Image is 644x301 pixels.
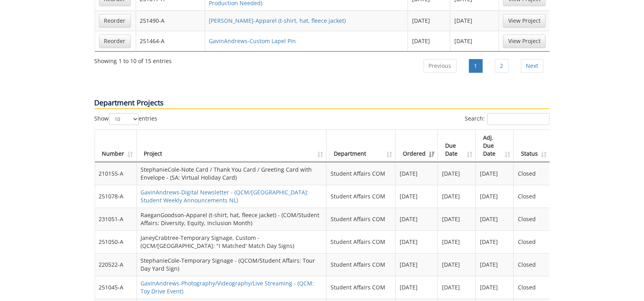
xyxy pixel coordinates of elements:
[95,113,158,125] label: Show entries
[99,34,131,48] a: Reorder
[438,230,476,253] td: [DATE]
[95,230,137,253] td: 251050-A
[141,188,309,204] a: GavinAndrews-Digital Newsletter - (QCM/[GEOGRAPHIC_DATA]: Student Weekly Announcements NL)
[141,279,314,295] a: GavinAndrews-Photography/Videography/Live Streaming - (QCM: Toy Drive Event)
[137,130,327,162] th: Project: activate to sort column ascending
[450,31,499,51] td: [DATE]
[476,185,514,208] td: [DATE]
[95,208,137,230] td: 231051-A
[450,10,499,31] td: [DATE]
[408,31,450,51] td: [DATE]
[327,130,396,162] th: Department: activate to sort column ascending
[514,185,550,208] td: Closed
[476,162,514,185] td: [DATE]
[95,54,172,65] div: Showing 1 to 10 of 15 entries
[137,208,327,230] td: RaeganGoodson-Apparel (t-shirt, hat, fleece jacket) - (COM/Student Affairs: Diversity, Equity, In...
[521,59,544,73] a: Next
[95,130,137,162] th: Number: activate to sort column ascending
[209,17,346,24] a: [PERSON_NAME]-Apparel (t-shirt, hat, fleece jacket)
[465,113,550,125] label: Search:
[396,230,438,253] td: [DATE]
[476,253,514,276] td: [DATE]
[438,130,476,162] th: Due Date: activate to sort column ascending
[95,185,137,208] td: 251078-A
[137,230,327,253] td: JaneyCrabtree-Temporary Signage, Custom - (QCM/[GEOGRAPHIC_DATA]: "I Matched' Match Day Signs)
[438,208,476,230] td: [DATE]
[327,185,396,208] td: Student Affairs COM
[503,34,546,48] a: View Project
[408,10,450,31] td: [DATE]
[424,59,457,73] a: Previous
[327,230,396,253] td: Student Affairs COM
[327,162,396,185] td: Student Affairs COM
[99,14,131,28] a: Reorder
[503,14,546,28] a: View Project
[396,253,438,276] td: [DATE]
[476,230,514,253] td: [DATE]
[514,253,550,276] td: Closed
[396,162,438,185] td: [DATE]
[438,185,476,208] td: [DATE]
[487,113,550,125] input: Search:
[495,59,509,73] a: 2
[137,253,327,276] td: StephanieCole-Temporary Signage - (QCOM/Student Affairs: Tour Day Yard Sign)
[137,162,327,185] td: StephanieCole-Note Card / Thank You Card / Greeting Card with Envelope - (SA: Virtual Holiday Card)
[95,253,137,276] td: 220522-A
[327,253,396,276] td: Student Affairs COM
[396,208,438,230] td: [DATE]
[95,276,137,299] td: 251045-A
[438,162,476,185] td: [DATE]
[514,130,550,162] th: Status: activate to sort column ascending
[514,276,550,299] td: Closed
[396,130,438,162] th: Ordered: activate to sort column ascending
[476,276,514,299] td: [DATE]
[514,208,550,230] td: Closed
[136,31,205,51] td: 251464-A
[438,276,476,299] td: [DATE]
[327,276,396,299] td: Student Affairs COM
[95,98,550,109] p: Department Projects
[476,208,514,230] td: [DATE]
[396,276,438,299] td: [DATE]
[209,37,296,45] a: GavinAndrews-Custom Lapel Pin
[469,59,483,73] a: 1
[438,253,476,276] td: [DATE]
[109,113,139,125] select: Showentries
[514,162,550,185] td: Closed
[476,130,514,162] th: Adj. Due Date: activate to sort column ascending
[396,185,438,208] td: [DATE]
[136,10,205,31] td: 251490-A
[327,208,396,230] td: Student Affairs COM
[514,230,550,253] td: Closed
[95,162,137,185] td: 210155-A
